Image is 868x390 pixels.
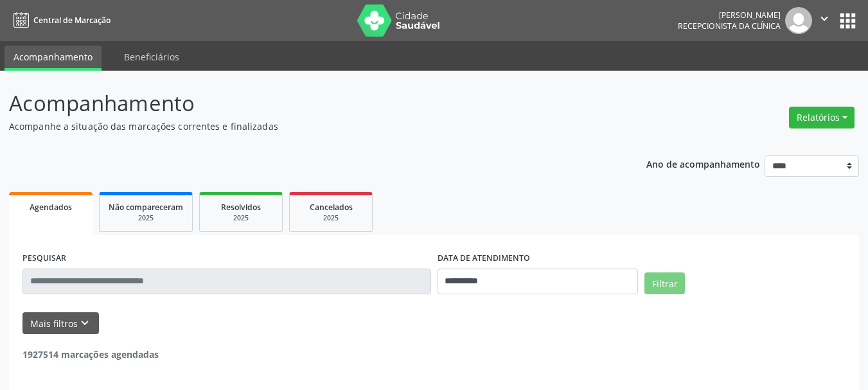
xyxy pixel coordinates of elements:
span: Recepcionista da clínica [678,21,781,31]
a: Acompanhamento [4,46,102,71]
strong: 1927514 marcações agendadas [22,348,159,360]
button: Filtrar [644,272,685,294]
span: Agendados [30,202,72,213]
p: Acompanhamento [9,87,604,120]
span: Resolvidos [221,202,261,213]
p: Acompanhe a situação das marcações correntes e finalizadas [9,120,604,133]
div: 2025 [299,213,363,223]
label: DATA DE ATENDIMENTO [438,249,530,269]
img: img [785,7,812,34]
label: PESQUISAR [22,249,66,269]
div: 2025 [109,213,183,223]
i: keyboard_arrow_down [78,316,92,330]
button: apps [837,10,859,32]
i:  [817,12,831,26]
button: Mais filtroskeyboard_arrow_down [22,312,99,335]
div: 2025 [209,213,273,223]
button: Relatórios [789,107,855,129]
div: [PERSON_NAME] [678,10,781,21]
span: Não compareceram [109,202,183,213]
a: Central de Marcação [9,10,111,31]
a: Beneficiários [115,46,188,68]
button:  [812,7,837,34]
p: Ano de acompanhamento [646,155,760,172]
span: Central de Marcação [33,15,111,26]
span: Cancelados [310,202,353,213]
